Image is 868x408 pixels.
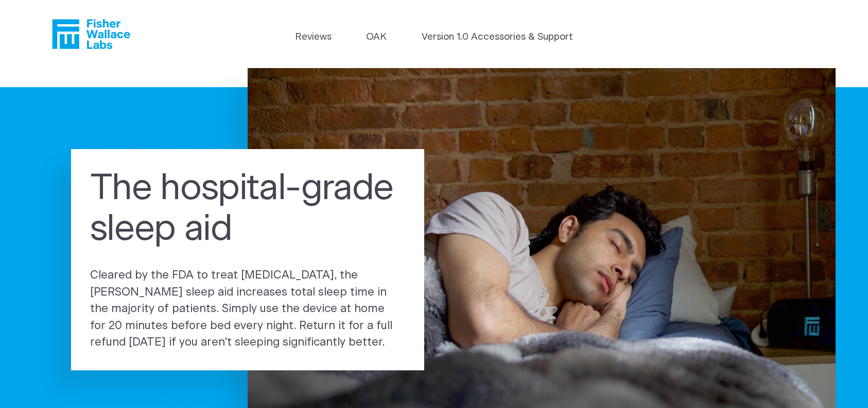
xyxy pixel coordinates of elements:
p: Cleared by the FDA to treat [MEDICAL_DATA], the [PERSON_NAME] sleep aid increases total sleep tim... [90,267,406,351]
a: OAK [366,30,387,44]
h1: The hospital-grade sleep aid [90,168,406,250]
a: Reviews [295,30,332,44]
a: Fisher Wallace [52,19,130,49]
a: Version 1.0 Accessories & Support [422,30,573,44]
